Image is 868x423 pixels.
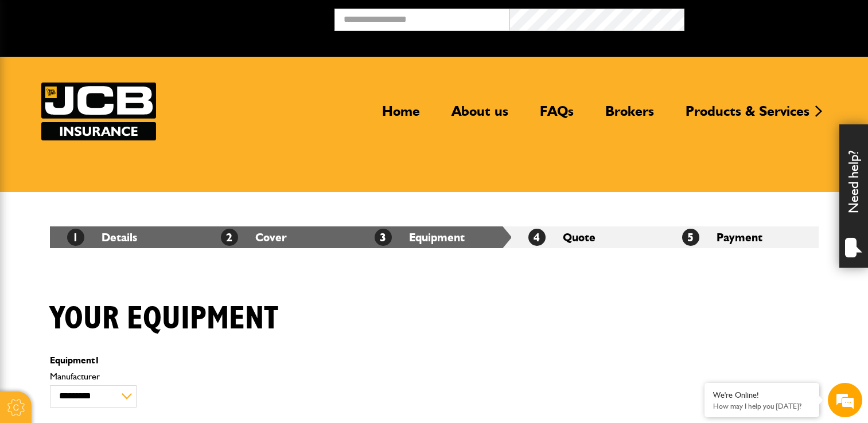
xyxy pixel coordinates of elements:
a: Brokers [597,103,663,129]
img: JCB Insurance Services logo [41,83,156,140]
button: Broker Login [684,9,859,26]
a: JCB Insurance Services [41,83,156,140]
a: Products & Services [677,103,818,129]
a: FAQs [531,103,582,129]
a: Home [373,103,429,129]
a: About us [443,103,517,129]
li: Payment [665,226,819,248]
label: Manufacturer [50,372,556,381]
a: 2Cover [221,230,287,244]
span: 3 [375,229,392,246]
li: Equipment [357,226,511,248]
h1: Your equipment [50,300,278,338]
span: 2 [221,229,238,246]
div: Need help? [839,124,868,268]
div: We're Online! [713,390,811,400]
p: How may I help you today? [713,402,811,410]
span: 1 [67,229,84,246]
li: Quote [511,226,665,248]
span: 5 [682,229,699,246]
span: 1 [95,355,100,366]
a: 1Details [67,230,137,244]
p: Equipment [50,356,556,365]
span: 4 [528,229,546,246]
